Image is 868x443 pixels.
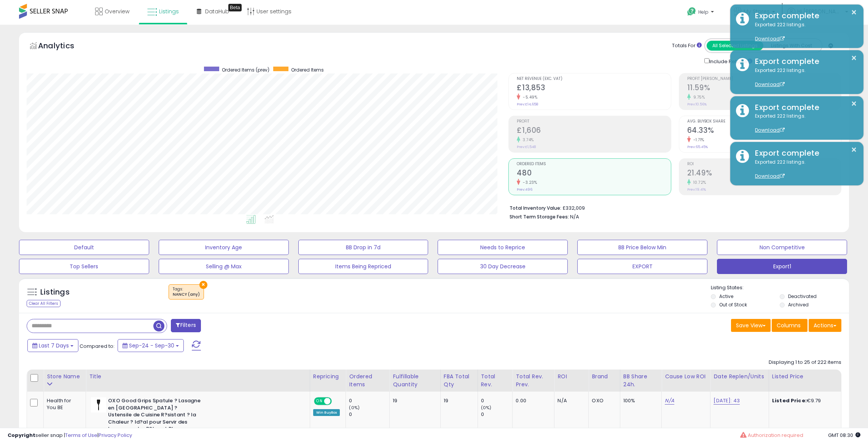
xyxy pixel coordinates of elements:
[444,397,472,404] div: 19
[698,9,709,15] span: Help
[665,373,707,381] div: Cause Low ROI
[691,180,706,185] small: 10.72%
[27,300,61,307] div: Clear All Filters
[517,145,536,149] small: Prev: £1,548
[687,77,841,81] span: Profit [PERSON_NAME]
[517,120,671,124] span: Profit
[510,214,569,220] b: Short Term Storage Fees:
[517,169,671,179] h2: 480
[315,398,324,405] span: ON
[228,4,242,11] div: Tooltip anchor
[349,397,389,404] div: 0
[557,373,585,381] div: ROI
[393,397,435,404] div: 19
[687,7,696,16] i: Get Help
[699,57,761,65] div: Include Returns
[755,81,785,88] a: Download
[517,102,538,107] small: Prev: £14,658
[510,203,836,212] li: £332,009
[577,240,707,255] button: BB Price Below Min
[828,432,860,439] span: 2025-10-8 08:30 GMT
[851,99,857,108] button: ×
[516,373,551,389] div: Total Rev. Prev.
[788,293,817,300] label: Deactivated
[99,432,132,439] a: Privacy Policy
[665,397,674,405] a: N/A
[749,21,858,43] div: Exported 222 listings.
[717,240,847,255] button: Non Competitive
[118,339,184,352] button: Sep-24 - Sep-30
[710,370,769,392] th: CSV column name: cust_attr_4_Date Replen/Units
[777,322,801,329] span: Columns
[672,42,702,49] div: Totals For
[570,213,579,220] span: N/A
[8,432,35,439] strong: Copyright
[205,8,229,15] span: DataHub
[520,137,534,143] small: 3.74%
[772,397,835,404] div: €9.79
[47,373,83,381] div: Store Name
[557,397,583,404] div: N/A
[47,397,80,411] div: Health for You BE
[577,259,707,274] button: EXPORT
[687,187,706,192] small: Prev: 19.41%
[772,373,838,381] div: Listed Price
[755,173,785,179] a: Download
[108,397,201,435] b: OXO Good Grips Spatule ? Lasagne en [GEOGRAPHIC_DATA] ? Ustensile de Cuisine R?sistant ? la Chale...
[772,397,807,404] b: Listed Price:
[788,301,809,308] label: Archived
[687,102,707,107] small: Prev: 10.56%
[481,397,513,404] div: 0
[313,409,340,416] div: Win BuyBox
[851,8,857,17] button: ×
[592,373,616,381] div: Brand
[80,343,115,350] span: Compared to:
[707,41,763,51] button: All Selected Listings
[516,397,548,404] div: 0.00
[481,411,513,418] div: 0
[517,162,671,166] span: Ordered Items
[749,159,858,180] div: Exported 222 listings.
[809,319,841,332] button: Actions
[851,145,857,155] button: ×
[331,398,343,405] span: OFF
[517,83,671,94] h2: £13,853
[481,405,492,411] small: (0%)
[517,187,532,192] small: Prev: 496
[687,162,841,166] span: ROI
[687,126,841,136] h2: 64.33%
[510,205,561,211] b: Total Inventory Value:
[681,1,721,25] a: Help
[717,259,847,274] button: Export1
[749,148,858,159] div: Export complete
[393,373,437,389] div: Fulfillable Quantity
[517,77,671,81] span: Net Revenue (Exc. VAT)
[691,94,705,100] small: 9.75%
[772,319,807,332] button: Columns
[749,113,858,134] div: Exported 222 listings.
[719,301,747,308] label: Out of Stock
[623,397,656,404] div: 100%
[159,240,289,255] button: Inventory Age
[159,259,289,274] button: Selling @ Max
[27,339,78,352] button: Last 7 Days
[687,169,841,179] h2: 21.49%
[851,53,857,63] button: ×
[438,259,568,274] button: 30 Day Decrease
[517,126,671,136] h2: £1,606
[769,359,841,366] div: Displaying 1 to 25 of 222 items
[749,56,858,67] div: Export complete
[65,432,97,439] a: Terms of Use
[19,259,149,274] button: Top Sellers
[687,120,841,124] span: Avg. Buybox Share
[159,8,179,15] span: Listings
[19,240,149,255] button: Default
[714,373,766,381] div: Date Replen/Units
[755,127,785,133] a: Download
[171,319,201,332] button: Filters
[719,293,733,300] label: Active
[91,397,106,413] img: 21Khv7ShxcL._SL40_.jpg
[173,286,200,298] span: Tags :
[199,281,207,289] button: ×
[222,67,269,73] span: Ordered Items (prev)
